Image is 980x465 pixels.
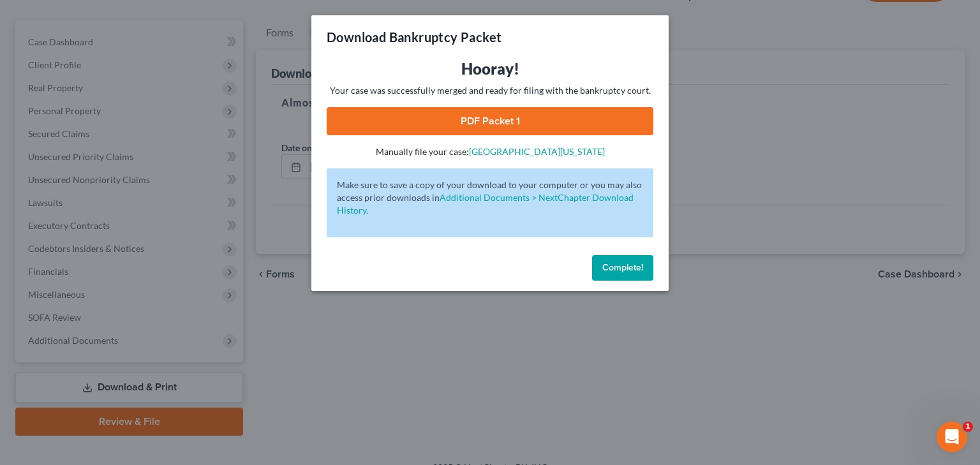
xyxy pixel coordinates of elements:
[337,192,634,216] a: Additional Documents > NextChapter Download History.
[327,28,501,46] h3: Download Bankruptcy Packet
[327,84,653,97] p: Your case was successfully merged and ready for filing with the bankruptcy court.
[327,107,653,135] a: PDF Packet 1
[963,422,973,432] span: 1
[469,146,605,157] a: [GEOGRAPHIC_DATA][US_STATE]
[337,179,643,217] p: Make sure to save a copy of your download to your computer or you may also access prior downloads in
[592,255,653,281] button: Complete!
[327,145,653,158] p: Manually file your case:
[327,59,653,79] h3: Hooray!
[937,422,967,452] iframe: Intercom live chat
[602,262,643,273] span: Complete!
